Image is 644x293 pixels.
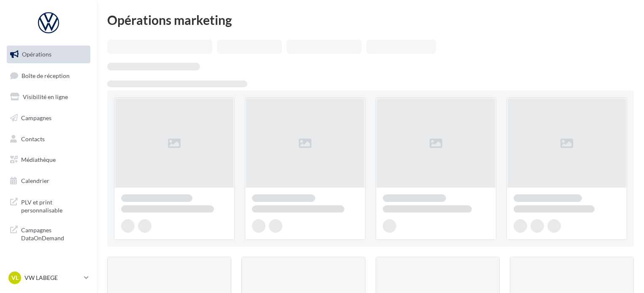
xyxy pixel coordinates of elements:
a: Contacts [5,130,92,148]
span: Campagnes [21,114,51,121]
div: Opérations marketing [107,13,634,26]
a: Boîte de réception [5,67,92,85]
a: PLV et print personnalisable [5,193,92,218]
a: Campagnes DataOnDemand [5,221,92,246]
a: Campagnes [5,109,92,127]
a: Médiathèque [5,151,92,169]
span: Boîte de réception [22,72,70,79]
span: Contacts [21,135,45,142]
p: VW LABEGE [24,274,81,282]
span: Campagnes DataOnDemand [21,224,87,242]
span: Calendrier [21,177,49,184]
span: Opérations [22,51,51,58]
a: Calendrier [5,172,92,190]
span: PLV et print personnalisable [21,196,87,215]
span: Visibilité en ligne [23,93,68,100]
a: Visibilité en ligne [5,88,92,106]
a: VL VW LABEGE [7,270,90,286]
span: Médiathèque [21,156,56,163]
a: Opérations [5,46,92,63]
span: VL [11,274,19,282]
